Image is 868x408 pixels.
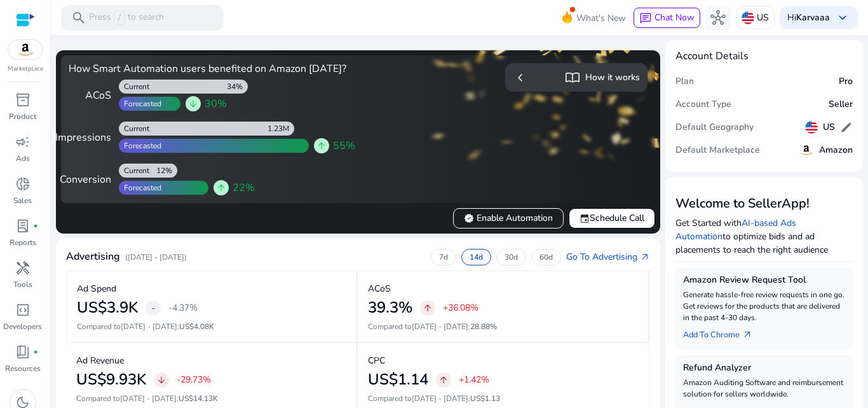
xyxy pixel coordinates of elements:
[15,176,31,192] span: donut_small
[639,12,652,25] span: chat
[634,8,700,28] button: chatChat Now
[683,275,846,286] h5: Amazon Review Request Tool
[459,376,489,384] p: +1.42%
[368,321,637,332] p: Compared to :
[3,321,42,332] p: Developers
[119,81,149,92] div: Current
[119,165,149,176] div: Current
[179,393,218,404] span: US$14.13K
[268,123,294,134] div: 1.23M
[13,279,32,290] p: Tools
[675,122,754,133] h5: Default Geography
[675,99,731,110] h5: Account Type
[227,81,248,92] div: 34%
[15,218,31,234] span: lab_profile
[16,153,30,164] p: Ads
[13,195,32,206] p: Sales
[188,99,198,109] span: arrow_downward
[742,11,754,24] img: us.svg
[119,183,161,193] div: Forecasted
[799,143,814,158] img: amazon.svg
[368,370,428,389] h2: US$1.14
[585,73,640,83] h5: How it works
[15,302,31,318] span: code_blocks
[15,92,31,108] span: inventory_2
[835,10,850,25] span: keyboard_arrow_down
[569,208,655,229] button: eventSchedule Call
[156,165,177,176] div: 12%
[470,321,497,332] span: 28.88%
[368,299,412,317] h2: 39.3%
[15,260,31,276] span: handyman
[69,88,111,103] div: ACoS
[76,393,346,404] p: Compared to :
[77,299,138,317] h2: US$3.9K
[179,321,214,332] span: US$4.08K
[742,330,752,340] span: arrow_outward
[15,134,31,150] span: campaign
[423,303,433,313] span: arrow_upward
[566,250,650,264] a: Go To Advertisingarrow_outward
[839,76,853,87] h5: Pro
[683,377,846,400] p: Amazon Auditing Software and reimbursement solution for sellers worldwide.
[125,251,187,263] p: ([DATE] - [DATE])
[177,376,211,384] p: -29.73%
[505,252,518,262] p: 30d
[9,111,36,122] p: Product
[787,13,830,22] p: Hi
[89,11,164,25] p: Press to search
[71,10,86,25] span: search
[710,10,726,25] span: hub
[66,251,120,263] h4: Advertising
[8,64,43,74] p: Marketplace
[705,5,731,31] button: hub
[121,321,177,332] span: [DATE] - [DATE]
[33,349,38,355] span: fiber_manual_record
[675,145,760,156] h5: Default Marketplace
[76,354,124,367] p: Ad Revenue
[412,321,468,332] span: [DATE] - [DATE]
[120,393,177,404] span: [DATE] - [DATE]
[368,393,639,404] p: Compared to :
[439,252,448,262] p: 7d
[829,99,853,110] h5: Seller
[205,96,227,111] span: 30%
[683,323,763,341] a: Add To Chrome
[683,363,846,374] h5: Refund Analyzer
[151,300,156,316] span: -
[114,11,125,25] span: /
[580,213,590,223] span: event
[576,7,626,29] span: What's New
[675,76,694,87] h5: Plan
[33,223,38,229] span: fiber_manual_record
[539,252,553,262] p: 60d
[580,211,644,225] span: Schedule Call
[156,375,166,385] span: arrow_downward
[675,217,796,243] a: AI-based Ads Automation
[76,370,146,389] h2: US$9.93K
[565,70,580,85] span: import_contacts
[443,304,478,313] p: +36.08%
[333,138,355,153] span: 55%
[675,50,853,62] h4: Account Details
[77,282,116,295] p: Ad Spend
[675,196,853,211] h3: Welcome to SellerApp!
[316,141,327,151] span: arrow_upward
[368,354,385,367] p: CPC
[233,180,255,195] span: 22%
[10,237,36,248] p: Reports
[69,63,353,75] h4: How Smart Automation users benefited on Amazon [DATE]?
[513,70,528,85] span: chevron_left
[15,344,31,360] span: book_4
[757,6,769,29] p: US
[69,172,111,187] div: Conversion
[438,375,449,385] span: arrow_upward
[464,211,553,225] span: Enable Automation
[654,11,695,24] span: Chat Now
[470,393,500,404] span: US$1.13
[823,122,835,133] h5: US
[119,123,149,134] div: Current
[412,393,468,404] span: [DATE] - [DATE]
[796,11,830,24] b: Karvaaa
[216,183,226,193] span: arrow_upward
